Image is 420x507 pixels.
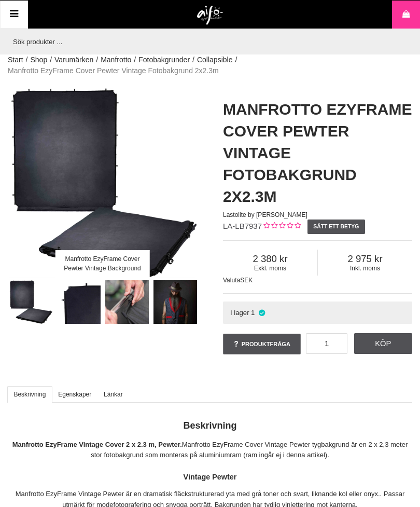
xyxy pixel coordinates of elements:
[30,54,47,65] a: Shop
[240,277,253,284] span: SEK
[97,386,129,403] a: Länkar
[197,6,223,25] img: logo.png
[26,54,28,65] span: /
[134,54,136,65] span: /
[9,280,53,324] img: Manfrotto EzyFrame Cover Pewter Vintage Background
[223,277,240,284] span: Valuta
[354,333,413,354] a: Köp
[307,220,365,234] a: Sätt ett betyg
[8,29,407,54] input: Sök produkter ...
[101,54,131,65] a: Manfrotto
[12,441,182,448] strong: Manfrotto EzyFrame Vintage Cover 2 x 2.3 m, Pewter.
[223,265,317,272] span: Exkl. moms
[138,54,190,65] a: Fotobakgrunder
[52,386,98,403] a: Egenskaper
[54,54,93,65] a: Varumärken
[318,253,412,265] span: 2 975
[223,222,262,230] span: LA-LB7937
[7,386,52,403] a: Beskrivning
[223,99,412,208] h1: Manfrotto EzyFrame Cover Pewter Vintage Fotobakgrund 2x2.3m
[96,54,98,65] span: /
[8,440,412,461] p: Manfrotto EzyFrame Cover Vintage Pewter tygbakgrund är en 2 x 2,3 meter stor fotobakgrund som mon...
[50,54,52,65] span: /
[235,54,237,65] span: /
[153,280,198,324] img: EzyFrame Cover Pewter
[223,211,307,218] span: Lastolite by [PERSON_NAME]
[8,472,412,482] h4: Vintage Pewter
[262,221,301,232] div: Kundbetyg: 0
[192,54,194,65] span: /
[318,265,412,272] span: Inkl. moms
[223,253,317,265] span: 2 380
[230,309,249,317] span: I lager
[8,54,23,65] a: Start
[197,54,232,65] a: Collapsible
[257,309,266,317] i: I lager
[57,280,101,324] img: Ezyframe Pewter Cover (ram ingår ej)
[55,250,150,278] div: Manfrotto EzyFrame Cover Pewter Vintage Background
[105,280,149,324] img: Ezyframe Cover har clips i kanterna (ram ingår ej)
[8,65,219,76] span: Manfrotto EzyFrame Cover Pewter Vintage Fotobakgrund 2x2.3m
[8,419,412,432] h2: Beskrivning
[223,334,301,354] a: Produktfråga
[251,309,255,317] span: 1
